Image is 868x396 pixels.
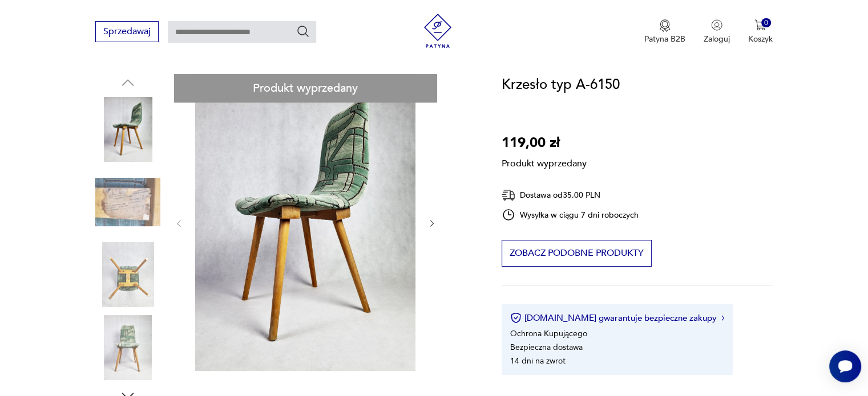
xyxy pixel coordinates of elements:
[510,342,583,353] li: Bezpieczna dostawa
[502,240,652,267] button: Zobacz podobne produkty
[644,19,685,44] button: Patyna B2B
[829,350,861,382] iframe: Smartsupp widget button
[711,19,722,31] img: Ikonka użytkownika
[754,19,766,31] img: Ikona koszyka
[748,19,773,44] button: 0Koszyk
[510,328,587,339] li: Ochrona Kupującego
[502,132,587,154] p: 119,00 zł
[502,188,639,202] div: Dostawa od 35,00 PLN
[761,18,771,28] div: 0
[502,154,587,170] p: Produkt wyprzedany
[421,14,455,48] img: Patyna - sklep z meblami i dekoracjami vintage
[721,315,725,321] img: Ikona strzałki w prawo
[502,74,620,96] h1: Krzesło typ A-6150
[644,34,685,44] p: Patyna B2B
[748,34,773,44] p: Koszyk
[95,21,159,42] button: Sprzedawaj
[296,25,310,38] button: Szukaj
[510,312,724,324] button: [DOMAIN_NAME] gwarantuje bezpieczne zakupy
[659,19,671,32] img: Ikona medalu
[644,19,685,44] a: Ikona medaluPatyna B2B
[510,356,566,366] li: 14 dni na zwrot
[502,188,515,202] img: Ikona dostawy
[704,34,730,44] p: Zaloguj
[95,28,159,36] a: Sprzedawaj
[510,312,522,324] img: Ikona certyfikatu
[704,19,730,44] button: Zaloguj
[502,208,639,222] div: Wysyłka w ciągu 7 dni roboczych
